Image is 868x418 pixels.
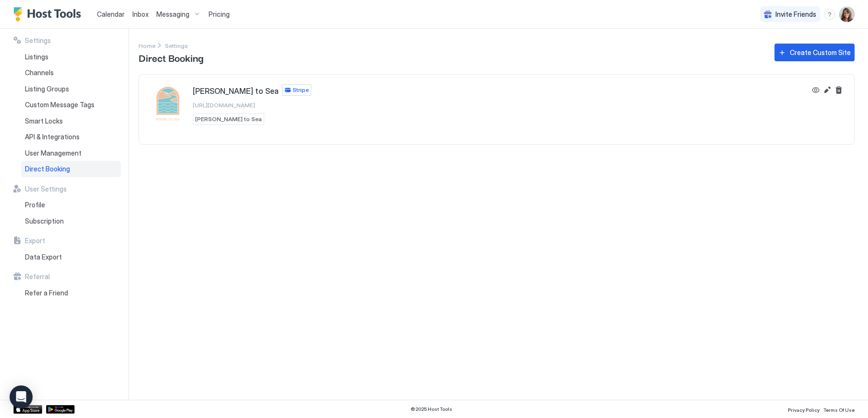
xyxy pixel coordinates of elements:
span: Channels [25,68,54,77]
div: menu [824,9,835,20]
a: Calendar [97,9,125,19]
a: Listings [21,49,121,65]
span: User Management [25,149,82,158]
a: Privacy Policy [788,404,820,414]
a: Google Play Store [46,405,75,414]
span: Pricing [209,10,230,19]
span: Inbox [132,10,149,18]
span: Terms Of Use [823,407,855,413]
a: Custom Message Tags [21,97,121,113]
span: Export [25,237,45,245]
a: Channels [21,65,121,81]
a: Inbox [132,9,149,19]
span: Referral [25,272,50,281]
button: Edit [821,84,833,96]
span: © 2025 Host Tools [411,406,452,412]
span: API & Integrations [25,133,80,141]
span: [PERSON_NAME] to Sea [193,86,279,96]
a: Home [139,40,155,50]
a: Refer a Friend [21,285,121,301]
a: Direct Booking [21,161,121,177]
span: Messaging [156,10,189,19]
span: Direct Booking [139,50,203,65]
a: User Management [21,145,121,161]
div: Breadcrumb [139,40,155,50]
button: View [810,84,821,96]
span: Settings [165,42,188,49]
a: Data Export [21,249,121,265]
span: [PERSON_NAME] to Sea [195,115,262,124]
span: Calendar [97,10,125,18]
a: [URL][DOMAIN_NAME] [193,100,255,110]
div: User profile [839,7,855,22]
a: Subscription [21,213,121,229]
span: Listings [25,53,48,61]
a: App Store [13,405,42,414]
span: Custom Message Tags [25,101,94,109]
span: [URL][DOMAIN_NAME] [193,102,255,109]
span: Invite Friends [775,10,816,19]
span: Stripe [293,86,309,94]
div: Moore to Sea [149,84,187,123]
span: Profile [25,201,45,209]
span: Refer a Friend [25,289,68,297]
span: Smart Locks [25,117,63,125]
a: Host Tools Logo [13,7,85,22]
div: Breadcrumb [165,40,188,50]
span: Direct Booking [25,165,70,173]
a: API & Integrations [21,129,121,145]
span: Listing Groups [25,85,69,93]
button: Create Custom Site [774,44,855,61]
a: Profile [21,197,121,213]
div: Create Custom Site [790,47,851,57]
a: Settings [165,40,188,50]
span: Data Export [25,253,62,261]
span: Subscription [25,217,64,226]
span: User Settings [25,185,67,193]
button: Delete [833,84,845,96]
span: Settings [25,36,51,45]
span: Home [139,42,155,49]
a: Listing Groups [21,81,121,97]
span: Privacy Policy [788,407,820,413]
a: Terms Of Use [823,404,855,414]
div: Open Intercom Messenger [10,385,33,408]
a: Smart Locks [21,113,121,129]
